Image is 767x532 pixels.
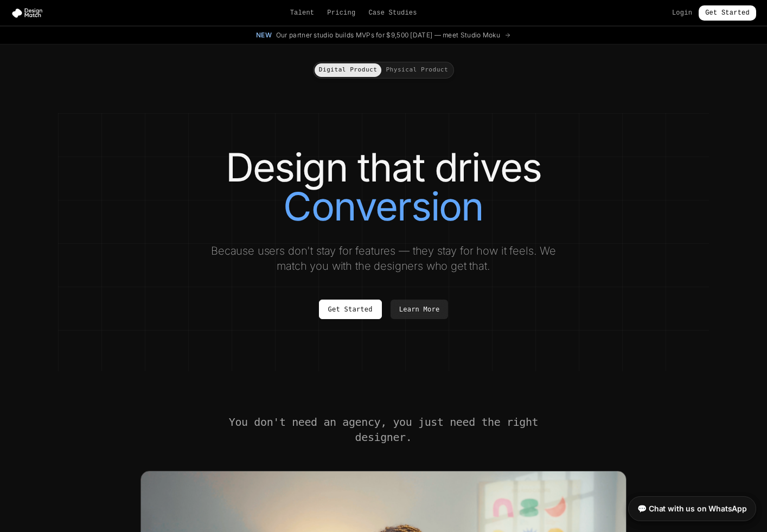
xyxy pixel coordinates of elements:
span: New [256,31,272,40]
span: Conversion [283,187,483,226]
span: Our partner studio builds MVPs for $9,500 [DATE] — meet Studio Moku [276,31,500,40]
a: Login [672,9,692,17]
h2: You don't need an agency, you just need the right designer. [227,414,540,445]
a: Case Studies [368,9,417,17]
a: Talent [290,9,315,17]
a: Pricing [327,9,355,17]
a: 💬 Chat with us on WhatsApp [628,496,756,521]
p: Because users don't stay for features — they stay for how it feels. We match you with the designe... [201,243,566,274]
img: Design Match [11,8,48,18]
a: Get Started [699,5,756,21]
h1: Design that drives [80,148,687,226]
a: Learn More [391,300,449,319]
a: Get Started [319,300,382,319]
button: Digital Product [315,63,382,77]
button: Physical Product [381,63,452,77]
